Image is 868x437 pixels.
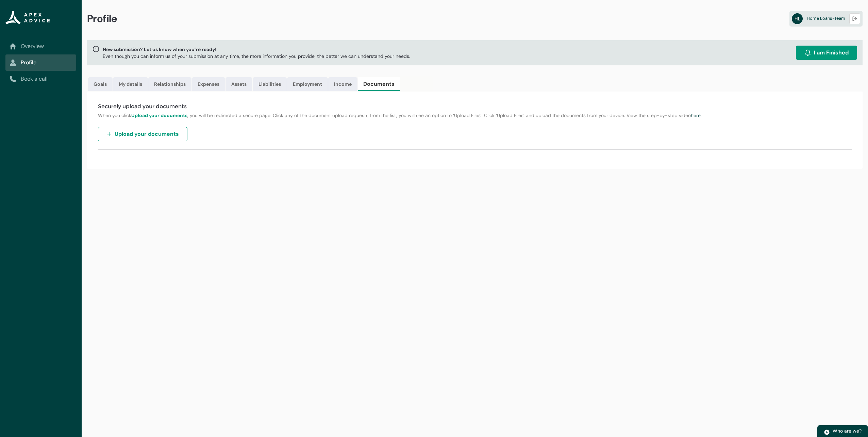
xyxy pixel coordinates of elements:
[807,15,845,21] span: Home Loans-Team
[87,12,117,25] span: Profile
[691,112,701,118] a: here
[358,77,400,91] a: Documents
[849,13,860,24] button: Logout
[98,112,852,119] p: When you click , you will be redirected a secure page. Click any of the document upload requests ...
[10,75,72,83] a: Book a call
[98,102,852,111] h4: Securely upload your documents
[10,59,72,67] a: Profile
[824,429,830,435] img: play.svg
[131,112,187,118] strong: Upload your documents
[796,46,857,60] button: I am Finished
[328,77,357,91] a: Income
[98,127,187,141] button: Upload your documents
[253,77,287,91] a: Liabilities
[103,46,410,53] span: New submission? Let us know when you’re ready!
[10,42,72,50] a: Overview
[226,77,252,91] a: Assets
[148,77,191,91] a: Relationships
[5,38,76,87] nav: Sub page
[106,131,112,137] img: plus.svg
[792,13,803,24] abbr: HL
[804,49,811,56] img: alarm.svg
[113,77,148,91] a: My details
[789,11,863,27] a: HLHome Loans-Team
[192,77,225,91] a: Expenses
[814,49,849,57] span: I am Finished
[833,428,862,434] span: Who are we?
[5,11,50,25] img: Apex Advice Group
[115,130,179,138] span: Upload your documents
[287,77,328,91] a: Employment
[88,77,113,91] a: Goals
[103,53,410,60] p: Even though you can inform us of your submission at any time, the more information you provide, t...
